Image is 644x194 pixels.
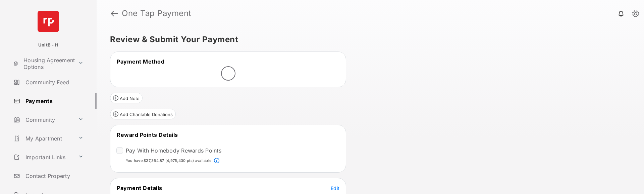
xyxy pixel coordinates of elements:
a: Contact Property [11,168,97,184]
a: Payments [11,93,97,109]
a: Important Links [11,149,75,165]
img: svg+xml;base64,PHN2ZyB4bWxucz0iaHR0cDovL3d3dy53My5vcmcvMjAwMC9zdmciIHdpZHRoPSI2NCIgaGVpZ2h0PSI2NC... [38,11,59,32]
strong: One Tap Payment [122,9,192,17]
span: Reward Points Details [117,131,178,138]
p: You have $27,364.87 (4,975,430 pts) available [126,158,211,164]
p: UnitB - H [38,42,58,48]
a: Housing Agreement Options [11,56,75,72]
button: Add Charitable Donations [110,109,176,119]
a: My Apartment [11,130,75,147]
button: Add Note [110,93,143,103]
a: Community [11,112,75,128]
label: Pay With Homebody Rewards Points [126,147,221,154]
span: Edit [331,185,339,191]
span: Payment Method [117,58,164,65]
span: Payment Details [117,185,162,191]
a: Community Feed [11,74,97,90]
button: Edit [331,185,339,191]
h5: Review & Submit Your Payment [110,35,625,43]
